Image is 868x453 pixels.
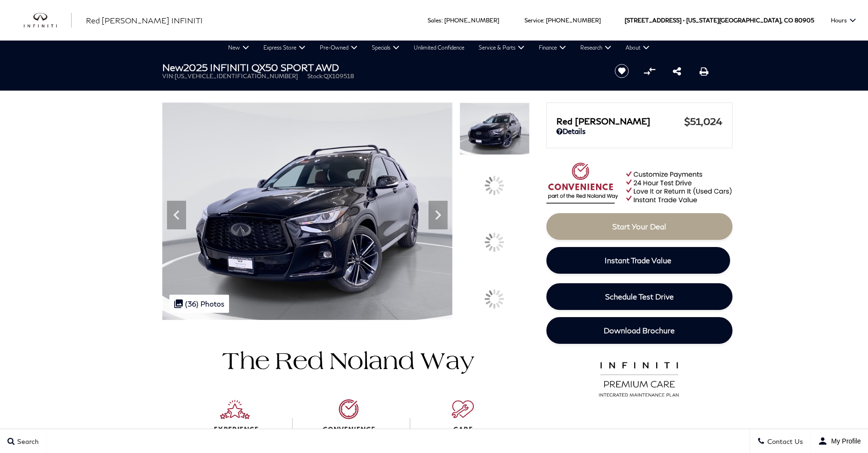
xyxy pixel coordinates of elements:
[407,41,471,55] a: Unlimited Confidence
[221,41,256,55] a: New
[444,17,499,24] a: [PHONE_NUMBER]
[441,17,443,24] span: :
[524,17,543,24] span: Service
[324,72,354,80] span: QX109518
[175,72,298,80] span: [US_VEHICLE_IDENTIFICATION_NUMBER]
[162,72,175,80] span: VIN:
[612,222,666,231] span: Start Your Deal
[642,64,657,78] button: Compare vehicle
[15,437,39,445] span: Search
[556,116,684,126] span: Red [PERSON_NAME]
[24,13,72,28] img: INFINITI
[556,115,722,127] a: Red [PERSON_NAME] $51,024
[625,17,814,24] a: [STREET_ADDRESS] • [US_STATE][GEOGRAPHIC_DATA], CO 80905
[618,41,657,55] a: About
[162,103,453,320] img: New 2025 BLACK OBSIDIAN INFINITI SPORT AWD image 1
[313,41,365,55] a: Pre-Owned
[169,295,229,313] div: (36) Photos
[256,41,313,55] a: Express Store
[700,65,709,77] a: Print this New 2025 INFINITI QX50 SPORT AWD
[86,16,203,25] span: Red [PERSON_NAME] INFINITI
[556,127,722,135] a: Details
[827,437,861,445] span: My Profile
[684,115,722,127] span: $51,024
[532,41,573,55] a: Finance
[543,17,544,24] span: :
[471,41,532,55] a: Service & Parts
[605,256,671,265] span: Instant Trade Value
[673,65,681,77] a: Share this New 2025 INFINITI QX50 SPORT AWD
[604,326,675,335] span: Download Brochure
[611,63,632,79] button: Save vehicle
[86,15,203,26] a: Red [PERSON_NAME] INFINITI
[365,41,407,55] a: Specials
[546,213,732,240] a: Start Your Deal
[765,437,803,445] span: Contact Us
[460,103,529,155] img: New 2025 BLACK OBSIDIAN INFINITI SPORT AWD image 1
[605,292,674,301] span: Schedule Test Drive
[546,317,732,344] a: Download Brochure
[162,62,599,72] h1: 2025 INFINITI QX50 SPORT AWD
[546,283,732,310] a: Schedule Test Drive
[162,62,183,73] strong: New
[593,360,686,398] img: infinitipremiumcare.png
[24,13,72,28] a: infiniti
[811,429,868,453] button: user-profile-menu
[307,72,324,80] span: Stock:
[221,41,657,55] nav: Main Navigation
[546,247,730,274] a: Instant Trade Value
[428,17,441,24] span: Sales
[573,41,618,55] a: Research
[546,17,601,24] a: [PHONE_NUMBER]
